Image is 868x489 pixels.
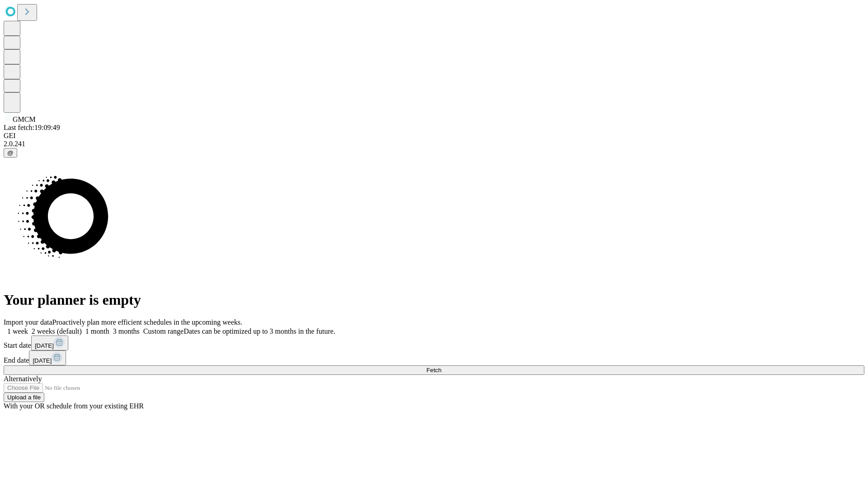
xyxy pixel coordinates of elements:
[85,327,109,335] span: 1 month
[4,402,144,410] span: With your OR schedule from your existing EHR
[4,124,60,131] span: Last fetch: 19:09:49
[7,327,28,335] span: 1 week
[143,327,184,335] span: Custom range
[35,342,54,349] span: [DATE]
[426,367,441,374] span: Fetch
[113,327,140,335] span: 3 months
[4,350,864,365] div: End date
[33,357,52,364] span: [DATE]
[13,115,36,123] span: GMCM
[4,140,864,148] div: 2.0.241
[4,365,864,375] button: Fetch
[7,149,14,156] span: @
[4,292,864,308] h1: Your planner is empty
[4,318,52,326] span: Import your data
[4,375,42,383] span: Alternatively
[4,393,44,402] button: Upload a file
[29,350,66,365] button: [DATE]
[4,148,17,158] button: @
[184,327,335,335] span: Dates can be optimized up to 3 months in the future.
[4,336,864,350] div: Start date
[52,318,242,326] span: Proactively plan more efficient schedules in the upcoming weeks.
[32,327,82,335] span: 2 weeks (default)
[31,336,68,350] button: [DATE]
[4,132,864,140] div: GEI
